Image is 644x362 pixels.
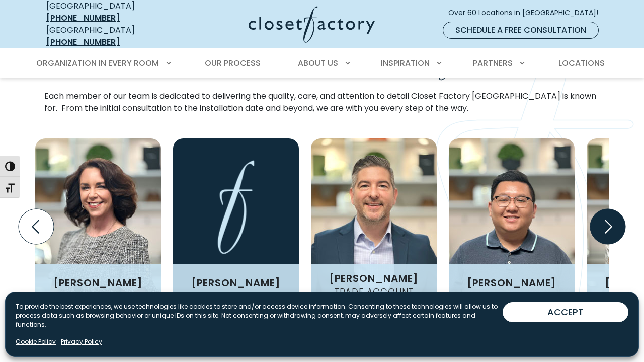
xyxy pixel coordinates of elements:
span: Our Process [205,57,261,69]
span: About Us [298,57,338,69]
h3: [PERSON_NAME] [49,278,147,288]
h3: [PERSON_NAME] [463,278,560,288]
a: Privacy Policy [61,337,102,346]
img: Closet Factory Logo [249,6,375,43]
h4: Trade Account Manager [311,287,437,306]
button: Next slide [586,205,629,248]
span: Meet Our Custom [140,52,312,79]
img: Closet Factory DFW Designer Bryan Nguyen [449,138,575,315]
p: Each member of our team is dedicated to delivering the quality, care, and attention to detail Clo... [44,90,600,114]
span: Organization in Every Room [36,57,159,69]
img: Closet Factory DFW Designer Reid Bowie [311,138,437,315]
h3: [PERSON_NAME] [325,273,423,283]
span: Over 60 Locations in [GEOGRAPHIC_DATA]! [448,8,606,18]
img: Zanette Bennett [173,138,299,315]
img: Closet Factory DFW Designer Susanne Walker [35,138,161,315]
span: Locations [558,57,605,69]
a: Cookie Policy [16,337,56,346]
a: [PHONE_NUMBER] [46,36,120,48]
p: To provide the best experiences, we use technologies like cookies to store and/or access device i... [16,302,503,329]
a: Over 60 Locations in [GEOGRAPHIC_DATA]! [448,4,607,22]
h3: [PERSON_NAME] [187,278,285,288]
button: Previous slide [15,205,58,248]
span: Inspiration [381,57,430,69]
span: Partners [473,57,513,69]
nav: Primary Menu [29,49,615,78]
div: [GEOGRAPHIC_DATA] [46,24,170,48]
a: [PHONE_NUMBER] [46,12,120,24]
button: ACCEPT [503,302,628,322]
a: Schedule a Free Consultation [443,22,599,39]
